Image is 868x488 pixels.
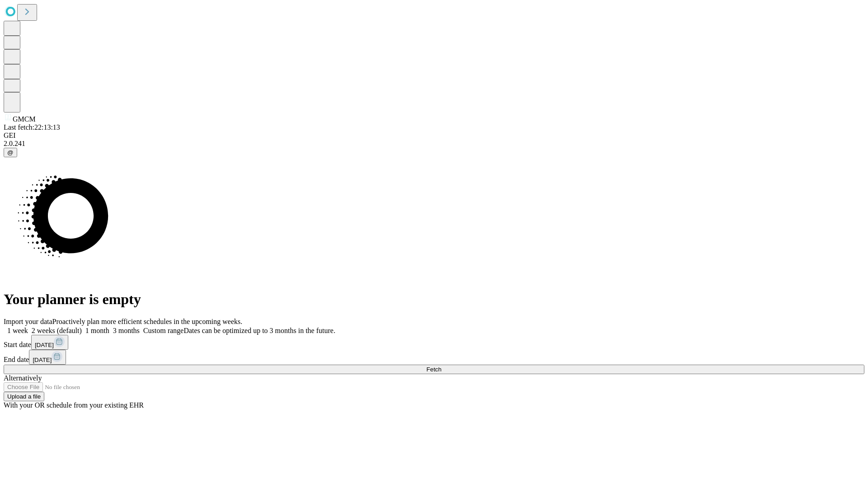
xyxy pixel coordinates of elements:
[4,148,17,157] button: @
[4,350,864,365] div: End date
[33,357,52,363] span: [DATE]
[4,131,864,140] div: GEI
[113,327,140,334] span: 3 months
[184,327,335,334] span: Dates can be optimized up to 3 months in the future.
[29,350,66,365] button: [DATE]
[85,327,109,334] span: 1 month
[35,342,54,348] span: [DATE]
[4,291,864,308] h1: Your planner is empty
[13,115,36,123] span: GMCM
[4,123,60,131] span: Last fetch: 22:13:13
[32,327,82,334] span: 2 weeks (default)
[426,366,441,373] span: Fetch
[7,327,28,334] span: 1 week
[143,327,184,334] span: Custom range
[4,318,52,325] span: Import your data
[4,335,864,350] div: Start date
[4,401,144,409] span: With your OR schedule from your existing EHR
[31,335,68,350] button: [DATE]
[52,318,242,325] span: Proactively plan more efficient schedules in the upcoming weeks.
[7,149,14,156] span: @
[4,392,44,401] button: Upload a file
[4,374,42,382] span: Alternatively
[4,140,864,148] div: 2.0.241
[4,365,864,374] button: Fetch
